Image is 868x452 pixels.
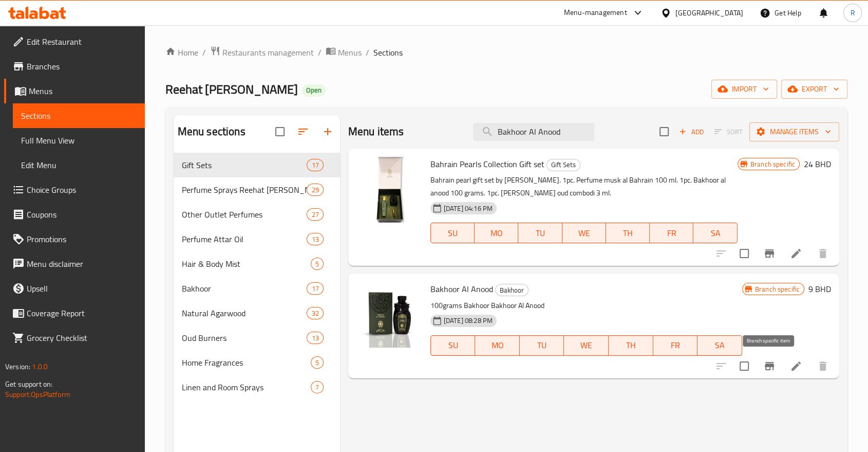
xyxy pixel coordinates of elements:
[202,46,206,59] li: /
[568,338,605,353] span: WE
[4,301,145,326] a: Coverage Report
[307,307,323,319] div: items
[475,223,518,243] button: MO
[430,156,544,172] span: Bahrain Pearls Collection Gift set
[27,35,137,48] span: Edit Restaurant
[564,335,609,356] button: WE
[720,83,769,96] span: import
[182,332,307,344] div: Oud Burners
[366,46,369,59] li: /
[610,226,646,241] span: TH
[182,159,307,171] div: Gift Sets
[29,85,137,97] span: Menus
[21,134,137,147] span: Full Menu View
[733,243,755,264] span: Select to update
[210,46,314,59] a: Restaurants management
[182,307,307,319] span: Natural Agarwood
[27,332,137,344] span: Grocery Checklist
[356,157,422,223] img: Bahrain Pearls Collection Gift set
[307,159,323,171] div: items
[13,103,145,128] a: Sections
[657,338,694,353] span: FR
[789,83,839,96] span: export
[4,202,145,227] a: Coupons
[518,223,562,243] button: TU
[757,354,782,378] button: Branch-specific-item
[311,356,324,369] div: items
[758,125,831,138] span: Manage items
[182,282,307,295] span: Bakhoor
[479,226,514,241] span: MO
[810,241,835,266] button: delete
[307,284,323,294] span: 17
[430,299,742,312] p: 100grams Bakhoor Bakhoor Al Anood
[653,335,698,356] button: FR
[693,223,737,243] button: SA
[311,358,323,368] span: 5
[174,202,340,227] div: Other Outlet Perfumes27
[804,157,831,171] h6: 24 BHD
[13,128,145,153] a: Full Menu View
[182,208,307,221] span: Other Outlet Perfumes
[174,301,340,326] div: Natural Agarwood32
[307,185,323,195] span: 29
[522,226,558,241] span: TU
[810,354,835,378] button: delete
[4,79,145,103] a: Menus
[174,375,340,400] div: Linen and Room Sprays7
[677,126,705,138] span: Add
[182,233,307,245] span: Perfume Attar Oil
[5,360,30,373] span: Version:
[32,360,48,373] span: 1.0.0
[4,177,145,202] a: Choice Groups
[182,258,311,270] span: Hair & Body Mist
[675,7,743,19] div: [GEOGRAPHIC_DATA]
[307,210,323,220] span: 27
[746,159,799,169] span: Branch specific
[315,119,340,144] button: Add section
[326,46,362,59] a: Menus
[430,335,475,356] button: SU
[749,122,839,141] button: Manage items
[182,381,311,393] div: Linen and Room Sprays
[174,326,340,350] div: Oud Burners13
[311,259,323,269] span: 5
[708,124,749,140] span: Select section first
[430,174,738,200] p: Bahrain pearl gift set by [PERSON_NAME]. 1pc. Perfume musk al Bahrain 100 ml. 1pc. Bakhoor al ano...
[564,7,627,19] div: Menu-management
[27,307,137,319] span: Coverage Report
[4,227,145,251] a: Promotions
[547,159,580,171] span: Gift Sets
[546,159,580,171] div: Gift Sets
[473,123,594,141] input: search
[675,124,708,140] button: Add
[5,388,70,401] a: Support.OpsPlatform
[178,124,246,139] h2: Menu sections
[21,159,137,171] span: Edit Menu
[496,284,528,296] span: Bakhoor
[307,309,323,318] span: 32
[524,338,560,353] span: TU
[654,226,689,241] span: FR
[348,124,404,139] h2: Menu items
[430,281,493,297] span: Bakhoor Al Anood
[174,251,340,276] div: Hair & Body Mist5
[174,149,340,404] nav: Menu sections
[307,208,323,221] div: items
[174,350,340,375] div: Home Fragrances5
[440,204,497,213] span: [DATE] 04:16 PM
[702,338,738,353] span: SA
[4,251,145,276] a: Menu disclaimer
[606,223,650,243] button: TH
[222,46,314,59] span: Restaurants management
[479,338,516,353] span: MO
[475,335,520,356] button: MO
[808,282,831,296] h6: 9 BHD
[174,177,340,202] div: Perfume Sprays Reehat [PERSON_NAME]29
